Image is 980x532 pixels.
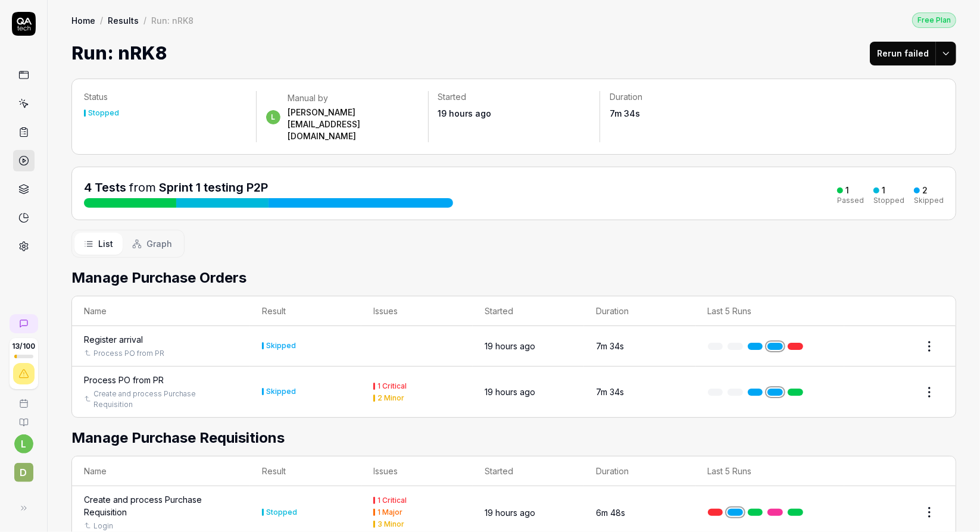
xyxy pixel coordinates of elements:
div: Run: nRK8 [151,14,193,26]
time: 6m 48s [596,508,625,518]
a: Register arrival [84,333,143,346]
a: Book a call with us [5,389,42,408]
div: Free Plan [912,12,956,28]
th: Result [250,456,361,486]
time: 19 hours ago [485,508,535,518]
a: Process PO from PR [93,348,164,359]
button: Free Plan [912,12,956,28]
a: Create and process Purchase Requisition [84,493,238,518]
div: / [100,14,103,26]
div: 1 Critical [377,497,407,504]
a: Process PO from PR [84,374,164,386]
a: Login [93,521,113,531]
a: Sprint 1 testing P2P [159,180,268,195]
th: Name [72,456,250,486]
span: from [129,180,156,195]
div: 1 Critical [377,383,407,390]
div: 1 [882,185,885,196]
time: 7m 34s [596,387,624,397]
span: Graph [146,237,172,250]
div: / [143,14,146,26]
div: Skipped [914,197,944,204]
div: Stopped [266,509,297,516]
button: D [5,453,42,484]
span: 4 Tests [84,180,126,195]
time: 19 hours ago [485,341,535,351]
th: Result [250,296,361,326]
div: Manual by [288,92,419,104]
div: Skipped [266,388,296,395]
div: Skipped [266,342,296,349]
th: Started [473,456,584,486]
th: Started [473,296,584,326]
th: Issues [361,456,473,486]
time: 19 hours ago [438,108,492,118]
div: 3 Minor [377,521,404,528]
span: List [98,237,113,250]
button: Graph [123,233,182,255]
h2: Manage Purchase Requisitions [71,427,956,449]
div: 2 Minor [377,395,404,402]
a: Results [108,14,139,26]
div: 2 [922,185,928,196]
div: [PERSON_NAME][EMAIL_ADDRESS][DOMAIN_NAME] [288,107,419,142]
th: Duration [584,296,695,326]
div: Stopped [873,197,904,204]
a: Home [71,14,95,26]
span: D [14,463,33,482]
button: Rerun failed [870,42,936,65]
th: Last 5 Runs [696,296,844,326]
th: Duration [584,456,695,486]
div: 1 [845,185,849,196]
p: Started [438,91,591,103]
p: Status [84,91,246,103]
th: Last 5 Runs [696,456,844,486]
button: l [14,434,33,453]
div: 1 Major [377,509,402,516]
div: Passed [837,197,864,204]
div: Stopped [88,109,119,117]
th: Name [72,296,250,326]
p: Duration [610,91,762,103]
h2: Manage Purchase Orders [71,267,956,289]
time: 7m 34s [610,108,640,118]
time: 19 hours ago [485,387,535,397]
a: New conversation [10,314,38,333]
button: List [74,233,123,255]
time: 7m 34s [596,341,624,351]
th: Issues [361,296,473,326]
a: Create and process Purchase Requisition [93,389,236,410]
h1: Run: nRK8 [71,40,167,67]
span: 13 / 100 [12,343,35,350]
a: Documentation [5,408,42,427]
span: l [266,110,280,124]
